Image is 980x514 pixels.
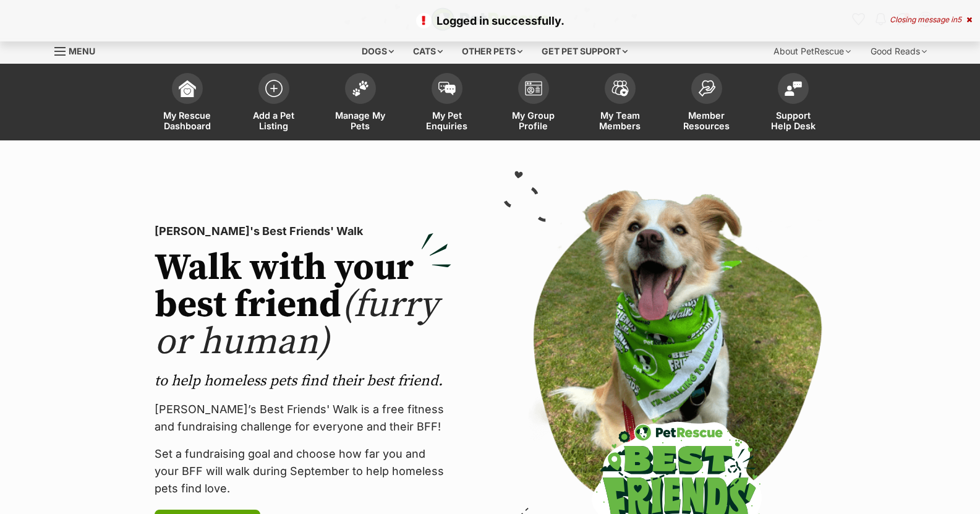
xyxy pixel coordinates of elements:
[533,39,636,64] div: Get pet support
[160,110,215,131] span: My Rescue Dashboard
[765,39,859,64] div: About PetRescue
[679,110,735,131] span: Member Resources
[577,67,663,140] a: My Team Members
[69,46,95,56] span: Menu
[353,39,403,64] div: Dogs
[453,39,531,64] div: Other pets
[611,80,629,96] img: team-members-icon-5396bd8760b3fe7c0b43da4ab00e1e3bb1a5d9ba89233759b79545d2d3fc5d0d.svg
[592,110,648,131] span: My Team Members
[525,81,542,96] img: group-profile-icon-3fa3cf56718a62981997c0bc7e787c4b2cf8bcc04b72c1350f741eb67cf2f40e.svg
[155,445,451,497] p: Set a fundraising goal and choose how far you and your BFF will walk during September to help hom...
[317,67,404,140] a: Manage My Pets
[54,39,104,61] a: Menu
[404,67,490,140] a: My Pet Enquiries
[265,80,283,97] img: add-pet-listing-icon-0afa8454b4691262ce3f59096e99ab1cd57d4a30225e0717b998d2c9b9846f56.svg
[862,39,935,64] div: Good Reads
[179,80,196,97] img: dashboard-icon-eb2f2d2d3e046f16d808141f083e7271f6b2e854fb5c12c21221c1fb7104beca.svg
[663,67,750,140] a: Member Resources
[144,67,231,140] a: My Rescue Dashboard
[155,371,451,391] p: to help homeless pets find their best friend.
[155,401,451,435] p: [PERSON_NAME]’s Best Friends' Walk is a free fitness and fundraising challenge for everyone and t...
[419,110,475,131] span: My Pet Enquiries
[155,250,451,361] h2: Walk with your best friend
[506,110,561,131] span: My Group Profile
[490,67,577,140] a: My Group Profile
[246,110,302,131] span: Add a Pet Listing
[155,282,438,366] span: (furry or human)
[155,223,451,240] p: [PERSON_NAME]'s Best Friends' Walk
[765,110,821,131] span: Support Help Desk
[438,82,456,95] img: pet-enquiries-icon-7e3ad2cf08bfb03b45e93fb7055b45f3efa6380592205ae92323e6603595dc1f.svg
[352,80,369,96] img: manage-my-pets-icon-02211641906a0b7f246fdf0571729dbe1e7629f14944591b6c1af311fb30b64b.svg
[698,80,715,96] img: member-resources-icon-8e73f808a243e03378d46382f2149f9095a855e16c252ad45f914b54edf8863c.svg
[231,67,317,140] a: Add a Pet Listing
[750,67,837,140] a: Support Help Desk
[785,81,802,96] img: help-desk-icon-fdf02630f3aa405de69fd3d07c3f3aa587a6932b1a1747fa1d2bba05be0121f9.svg
[404,39,451,64] div: Cats
[333,110,388,131] span: Manage My Pets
